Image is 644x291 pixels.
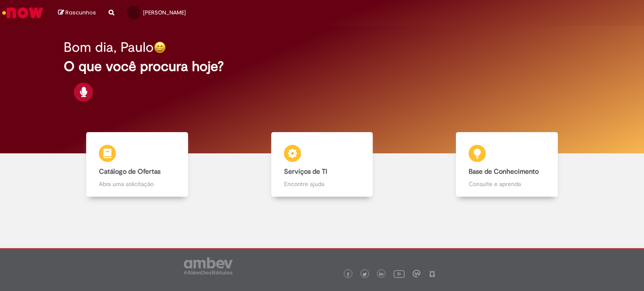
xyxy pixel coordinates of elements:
p: Consulte e aprenda [469,180,545,188]
a: Base de Conhecimento Consulte e aprenda [414,132,599,197]
b: Base de Conhecimento [469,167,539,176]
p: Encontre ajuda [284,180,360,188]
a: Rascunhos [58,9,96,17]
img: logo_footer_facebook.png [346,272,350,277]
a: Catálogo de Ofertas Abra uma solicitação [45,132,230,197]
a: Serviços de TI Encontre ajuda [230,132,415,197]
img: ServiceNow [1,4,45,21]
img: logo_footer_workplace.png [413,270,420,277]
h2: Bom dia, Paulo [64,40,154,55]
img: happy-face.png [154,41,166,54]
p: Abra uma solicitação [99,180,175,188]
img: logo_footer_youtube.png [394,268,405,279]
span: Rascunhos [65,8,96,17]
h2: O que você procura hoje? [64,59,580,74]
b: Catálogo de Ofertas [99,167,160,176]
img: logo_footer_naosei.png [428,270,436,277]
b: Serviços de TI [284,167,327,176]
img: logo_footer_twitter.png [363,272,367,277]
span: [PERSON_NAME] [143,9,186,16]
img: logo_footer_linkedin.png [379,272,383,277]
img: logo_footer_ambev_rotulo_gray.png [184,257,233,274]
